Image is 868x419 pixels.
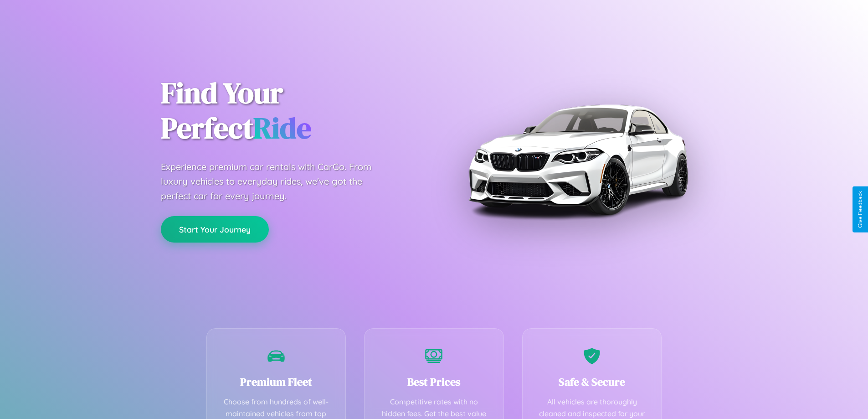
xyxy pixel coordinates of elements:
h3: Safe & Secure [536,374,648,389]
h3: Premium Fleet [221,374,332,389]
img: Premium BMW car rental vehicle [464,46,692,274]
p: Experience premium car rentals with CarGo. From luxury vehicles to everyday rides, we've got the ... [161,160,389,203]
div: Give Feedback [857,191,863,228]
h1: Find Your Perfect [161,76,421,146]
span: Ride [253,108,311,148]
h3: Best Prices [378,374,490,389]
button: Start Your Journey [161,216,269,243]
